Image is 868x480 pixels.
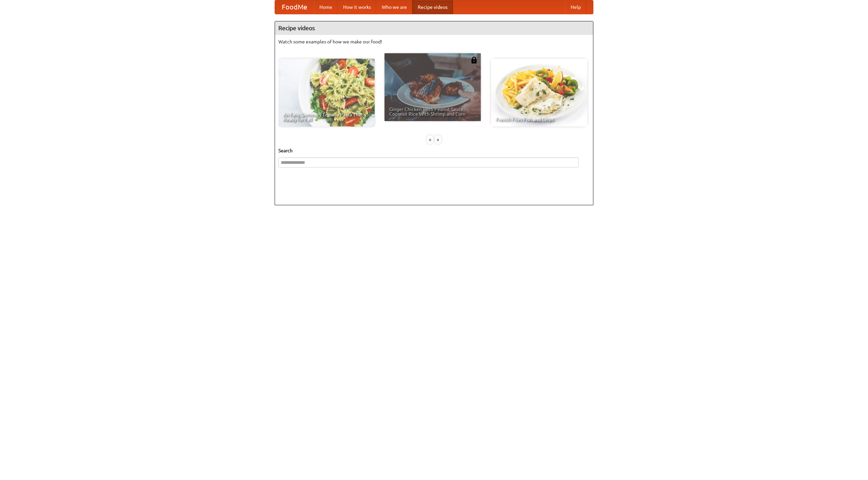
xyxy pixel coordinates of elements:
[471,57,477,63] img: 483408.png
[435,135,441,144] div: »
[278,59,375,127] a: An Easy, Summery Tomato Pasta That's Ready for Fall
[278,147,590,154] h5: Search
[427,135,433,144] div: «
[491,59,587,127] a: French Fries Fish and Chips
[278,38,590,45] p: Watch some examples of how we make our food!
[412,0,453,14] a: Recipe videos
[338,0,376,14] a: How it works
[314,0,338,14] a: Home
[275,0,314,14] a: FoodMe
[565,0,586,14] a: Help
[376,0,412,14] a: Who we are
[496,117,583,122] span: French Fries Fish and Chips
[283,112,370,122] span: An Easy, Summery Tomato Pasta That's Ready for Fall
[275,21,593,35] h4: Recipe videos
